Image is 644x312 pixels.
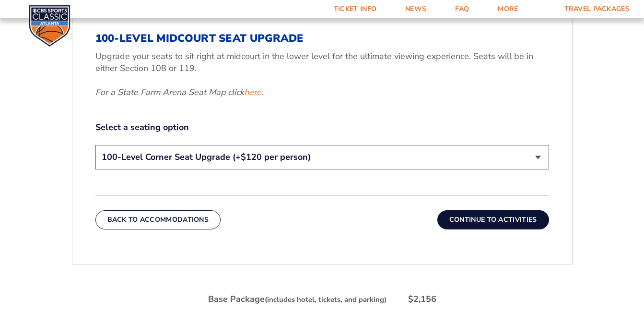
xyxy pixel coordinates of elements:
[95,50,549,74] p: Upgrade your seats to sit right at midcourt in the lower level for the ultimate viewing experienc...
[95,86,263,98] em: For a State Farm Arena Seat Map click .
[208,293,386,305] div: Base Package
[408,293,436,305] div: $2,156
[244,86,261,98] a: here
[95,210,221,229] button: Back To Accommodations
[29,5,70,47] img: CBS Sports Classic
[265,295,386,304] small: (includes hotel, tickets, and parking)
[95,121,549,133] label: Select a seating option
[437,210,549,229] button: Continue To Activities
[95,32,549,45] h3: 100-Level Midcourt Seat Upgrade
